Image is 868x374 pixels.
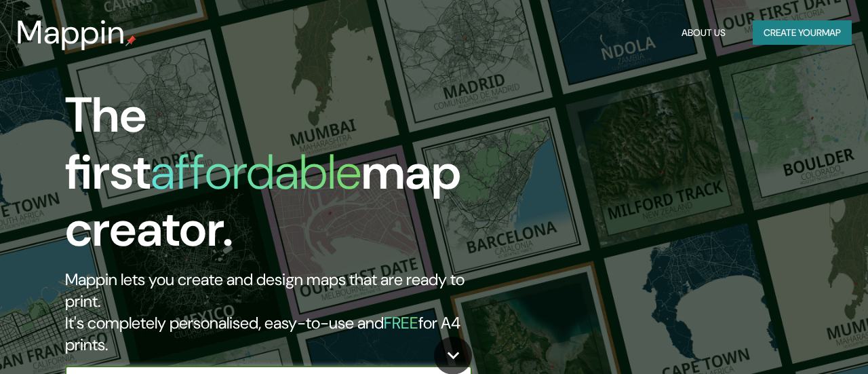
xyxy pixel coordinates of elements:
h3: Mappin [16,14,125,52]
h5: FREE [384,312,418,333]
h1: affordable [151,141,361,204]
img: mappin-pin [125,35,136,46]
button: About Us [676,20,731,45]
button: Create yourmap [753,20,852,45]
h1: The first map creator. [65,87,499,269]
h2: Mappin lets you create and design maps that are ready to print. It's completely personalised, eas... [65,269,499,356]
